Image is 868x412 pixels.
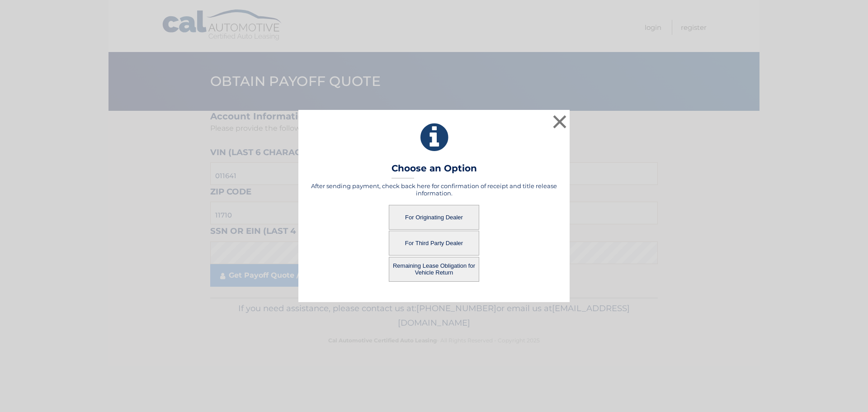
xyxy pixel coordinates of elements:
h5: After sending payment, check back here for confirmation of receipt and title release information. [310,182,558,197]
button: For Third Party Dealer [389,231,479,256]
button: Remaining Lease Obligation for Vehicle Return [389,257,479,282]
h3: Choose an Option [392,163,477,179]
button: For Originating Dealer [389,205,479,230]
button: × [551,113,569,131]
